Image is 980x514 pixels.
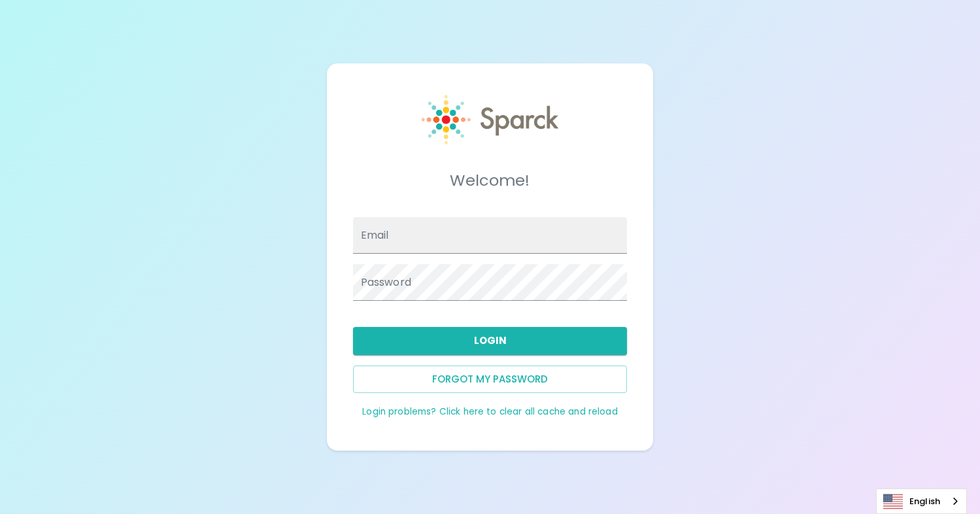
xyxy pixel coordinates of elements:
div: Language [876,488,967,514]
a: Login problems? Click here to clear all cache and reload [362,405,617,418]
a: English [877,489,966,513]
h5: Welcome! [353,170,628,191]
img: Sparck logo [422,95,559,145]
aside: Language selected: English [876,488,967,514]
button: Forgot my password [353,366,628,393]
button: Login [353,327,628,354]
